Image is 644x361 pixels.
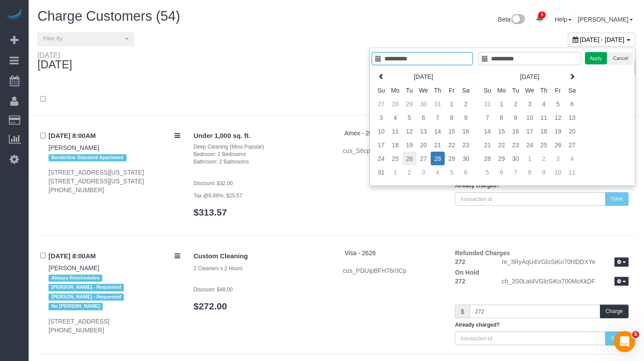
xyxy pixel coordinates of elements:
[480,124,495,138] td: 14
[48,303,103,310] span: No [PERSON_NAME]
[531,9,548,28] a: 5
[495,124,509,138] td: 15
[48,284,124,291] span: [PERSON_NAME] - Requested
[495,165,509,179] td: 6
[551,124,565,138] td: 19
[459,111,473,124] td: 9
[455,305,469,318] span: $
[523,152,537,165] td: 1
[565,152,579,165] td: 4
[194,301,227,311] a: $272.00
[455,278,465,285] strong: 272
[537,152,551,165] td: 2
[445,97,459,111] td: 1
[509,138,523,152] td: 23
[495,97,509,111] td: 1
[551,83,565,97] th: Fr
[445,138,459,152] td: 22
[480,111,495,124] td: 7
[343,266,442,275] div: cus_PDUipBFH76r0Cp
[455,249,510,257] strong: Refunded Charges
[194,253,330,260] h4: Custom Cleaning
[48,144,99,151] a: [PERSON_NAME]
[48,253,180,260] h4: [DATE] 8:00AM
[459,165,473,179] td: 6
[537,124,551,138] td: 18
[455,322,629,328] h5: Already charged?
[480,97,495,111] td: 31
[374,111,388,124] td: 3
[565,111,579,124] td: 13
[523,165,537,179] td: 8
[374,97,388,111] td: 27
[459,152,473,165] td: 30
[537,111,551,124] td: 11
[431,83,445,97] th: Th
[445,165,459,179] td: 5
[537,83,551,97] th: Th
[509,111,523,124] td: 9
[417,124,431,138] td: 13
[5,9,23,21] a: Automaid Logo
[565,165,579,179] td: 11
[523,97,537,111] td: 3
[509,165,523,179] td: 7
[495,277,635,287] div: ch_3S0Lat4VGloSiKo700McKkDF
[495,138,509,152] td: 22
[48,317,180,335] div: [STREET_ADDRESS] [PHONE_NUMBER]
[344,130,379,137] a: Amex - 2001
[194,180,233,186] small: Discount: $32.00
[480,152,495,165] td: 28
[431,138,445,152] td: 21
[480,138,495,152] td: 21
[388,165,402,179] td: 1
[43,35,123,43] span: Filter By
[48,168,180,194] div: [STREET_ADDRESS][US_STATE] [STREET_ADDRESS][US_STATE] [PHONE_NUMBER]
[48,275,102,282] span: Always Reschedules
[510,14,525,26] img: New interface
[523,138,537,152] td: 24
[495,257,635,268] div: re_3RyAqU4VGloSiKo70hlDDXYe
[551,152,565,165] td: 3
[345,249,376,257] span: Visa - 2626
[194,287,233,293] small: Discount: $48.00
[48,272,180,313] div: Tags
[388,83,402,97] th: Mo
[495,152,509,165] td: 29
[417,111,431,124] td: 6
[455,331,605,345] input: transaction id
[565,124,579,138] td: 20
[402,111,417,124] td: 5
[388,111,402,124] td: 4
[417,83,431,97] th: We
[455,258,465,265] strong: 272
[509,152,523,165] td: 30
[608,52,633,65] button: Cancel
[402,138,417,152] td: 19
[194,265,243,272] small: 2 Cleaners x 2 Hours
[509,124,523,138] td: 16
[374,83,388,97] th: Su
[455,192,605,206] input: transaction id
[498,16,525,23] a: Beta
[551,165,565,179] td: 10
[565,138,579,152] td: 27
[459,97,473,111] td: 2
[37,8,180,24] span: Charge Customers (54)
[417,165,431,179] td: 3
[495,111,509,124] td: 8
[402,152,417,165] td: 26
[194,132,330,140] h4: Under 1,000 sq. ft.
[431,111,445,124] td: 7
[402,165,417,179] td: 2
[551,138,565,152] td: 26
[417,97,431,111] td: 30
[417,152,431,165] td: 27
[445,152,459,165] td: 29
[48,294,124,301] span: [PERSON_NAME] - Requested
[374,138,388,152] td: 17
[194,143,330,151] div: Deep Cleaning (Most Popular)
[580,36,625,43] span: [DATE] - [DATE]
[417,138,431,152] td: 20
[537,138,551,152] td: 25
